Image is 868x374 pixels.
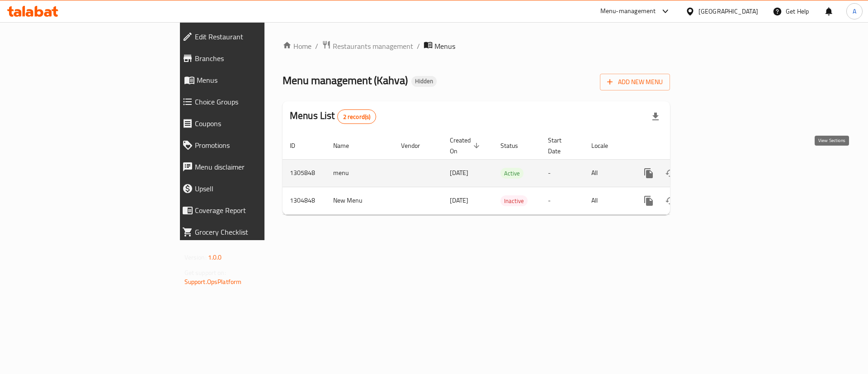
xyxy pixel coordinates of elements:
a: Grocery Checklist [175,221,325,243]
span: Hidden [411,77,437,85]
a: Coupons [175,113,325,134]
a: Coverage Report [175,199,325,221]
span: Version: [184,251,207,263]
span: Inactive [500,196,528,206]
a: Choice Groups [175,91,325,113]
button: Change Status [660,162,681,184]
span: Name [333,140,361,151]
span: Branches [195,53,318,64]
a: Menu disclaimer [175,156,325,178]
span: 1.0.0 [208,251,222,263]
span: Menu disclaimer [195,161,318,172]
span: Grocery Checklist [195,227,318,237]
div: Hidden [411,76,437,87]
span: 2 record(s) [338,113,376,121]
span: Menu management ( Kahva ) [283,70,408,90]
span: ID [290,140,307,151]
span: A [853,6,856,16]
td: - [541,159,584,187]
td: - [541,187,584,214]
span: Created On [450,135,482,156]
li: / [417,41,420,52]
span: Restaurants management [333,41,413,52]
a: Promotions [175,134,325,156]
td: All [584,187,631,214]
span: Promotions [195,140,318,151]
span: Get support on: [184,267,226,279]
table: enhanced table [283,132,732,215]
a: Support.OpsPlatform [184,276,242,288]
span: Active [500,168,524,179]
h2: Menus List [290,109,376,124]
nav: breadcrumb [283,40,670,52]
span: Start Date [548,135,573,156]
div: Menu-management [600,6,656,17]
div: Active [500,168,524,179]
button: Change Status [660,190,681,212]
button: more [638,190,660,212]
a: Upsell [175,178,325,199]
span: Choice Groups [195,96,318,107]
span: Status [500,140,530,151]
td: menu [326,159,394,187]
span: Vendor [401,140,432,151]
span: Upsell [195,183,318,194]
a: Edit Restaurant [175,26,325,47]
span: Edit Restaurant [195,31,318,42]
span: Coupons [195,118,318,129]
th: Actions [631,132,732,160]
div: [GEOGRAPHIC_DATA] [698,6,758,16]
span: [DATE] [450,194,468,206]
div: Export file [645,106,666,128]
a: Restaurants management [322,40,413,52]
span: Coverage Report [195,205,318,216]
span: Locale [591,140,620,151]
span: Add New Menu [607,76,663,88]
span: [DATE] [450,167,468,179]
a: Branches [175,47,325,69]
td: All [584,159,631,187]
span: Menus [197,75,318,85]
a: Menus [175,69,325,91]
button: more [638,162,660,184]
button: Add New Menu [600,74,670,90]
span: Menus [434,41,455,52]
td: New Menu [326,187,394,214]
div: Total records count [337,109,377,124]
